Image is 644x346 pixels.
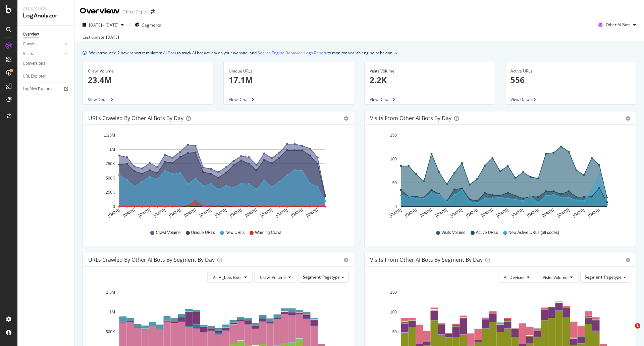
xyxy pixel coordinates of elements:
a: Crawls [23,41,63,48]
span: View Details [511,97,533,102]
span: Crawl Volume [260,275,286,280]
span: Pagetype [322,274,340,280]
text: 1M [109,147,115,152]
text: 250K [106,190,115,195]
text: [DATE] [404,208,418,218]
text: [DATE] [260,208,273,218]
text: 100 [390,310,397,314]
text: [DATE] [435,208,448,218]
text: [DATE] [389,208,402,218]
button: close banner [394,48,399,58]
text: 50 [392,330,397,335]
div: gear [344,258,348,262]
span: Other AI Bots [606,22,631,28]
text: [DATE] [572,208,585,218]
div: URLs Crawled by Other AI Bots By Segment By Day [88,256,215,263]
text: [DATE] [275,208,288,218]
a: Search Engine Behavior: Logs Report [258,49,326,56]
div: info banner [83,49,636,56]
text: [DATE] [153,208,166,218]
text: 0 [394,204,397,209]
text: [DATE] [496,208,509,218]
div: gear [626,258,630,262]
div: Crawls [23,41,35,48]
iframe: Intercom live chat [621,323,637,339]
text: 1M [109,310,115,314]
button: [DATE] - [DATE] [80,19,126,30]
text: [DATE] [419,208,433,218]
div: Office Depot [122,8,148,15]
svg: A chart. [88,130,346,224]
span: Visits Volume [441,230,466,236]
a: Logfiles Explorer [23,86,69,93]
a: AI Bots [163,49,176,56]
span: [DATE] - [DATE] [89,22,118,28]
p: 2.2K [370,74,490,86]
div: Overview [80,5,120,17]
button: Other AI Bots [595,19,639,30]
span: Crawl Volume [156,230,180,236]
text: 500K [106,176,115,181]
a: Conversions [23,60,69,67]
span: All Devices [504,275,524,280]
text: 1.5M [106,290,115,295]
text: 100 [390,157,397,161]
div: Analytics [23,5,69,12]
a: URL Explorer [23,73,69,80]
div: Logfiles Explorer [23,86,53,93]
text: 50 [392,181,397,185]
div: Crawl Volume [88,68,208,74]
text: [DATE] [245,208,258,218]
span: All Ai_bots Bots [213,275,241,280]
div: gear [626,116,630,121]
button: Crawl Volume [254,272,297,283]
text: [DATE] [214,208,227,218]
text: [DATE] [107,208,120,218]
text: [DATE] [229,208,243,218]
text: 1.25M [104,133,115,138]
span: 1 [635,323,640,329]
div: Visits from Other AI Bots By Segment By Day [370,256,483,263]
span: Warning Crawl [255,230,281,236]
div: Visits Volume [370,68,490,74]
text: [DATE] [511,208,524,218]
text: 150 [390,290,397,295]
text: [DATE] [306,208,319,218]
svg: A chart. [370,130,628,224]
div: Visits [23,50,33,57]
p: 23.4M [88,74,208,86]
div: Last update [83,34,119,40]
div: Active URLs [511,68,631,74]
a: Visits [23,50,63,57]
span: Segment [585,274,602,280]
text: [DATE] [168,208,181,218]
div: [DATE] [106,34,119,40]
span: Active URLs [476,230,498,236]
p: 17.1M [229,74,349,86]
span: Segment [303,274,321,280]
div: We introduced 2 new report templates: to track AI bot activity on your website, and to monitor se... [89,49,393,56]
span: New Active URLs (all codes) [508,230,559,236]
text: [DATE] [557,208,570,218]
text: [DATE] [290,208,304,218]
div: Visits from Other AI Bots by day [370,115,451,121]
text: [DATE] [465,208,479,218]
div: URLs Crawled by Other AI Bots by day [88,115,183,121]
text: 0 [113,204,115,209]
text: [DATE] [526,208,540,218]
div: LogAnalyzer [23,12,69,20]
text: [DATE] [450,208,463,218]
text: [DATE] [199,208,212,218]
div: Unique URLs [229,68,349,74]
text: 750K [106,161,115,166]
span: Segments [142,22,161,28]
div: arrow-right-arrow-left [151,9,155,14]
text: 150 [390,133,397,138]
span: New URLs [225,230,245,236]
text: [DATE] [480,208,494,218]
span: Unique URLs [191,230,215,236]
span: View Details [229,97,252,102]
text: 500K [106,330,115,335]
